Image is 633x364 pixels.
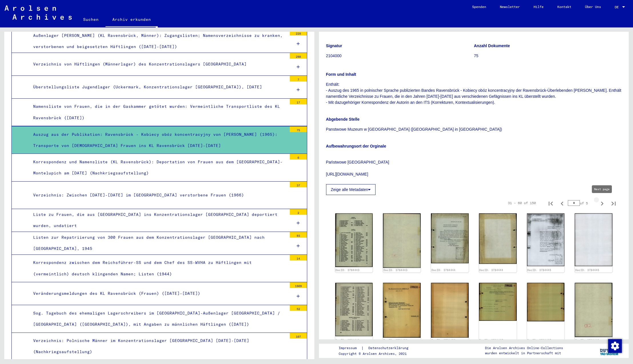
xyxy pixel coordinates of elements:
[485,351,563,356] p: wurden entwickelt in Partnerschaft mit
[5,5,72,20] img: Arolsen_neg.svg
[335,283,373,336] img: 001.jpg
[29,288,287,299] div: Veränderungsmeldungen des KL Ravensbrück (Frauen) ([DATE]-[DATE])
[339,345,361,351] a: Impressum
[575,283,612,337] img: 002.jpg
[479,283,517,321] img: 001.jpg
[527,213,565,266] img: 001.jpg
[290,99,307,104] div: 17
[336,268,360,272] a: DocID: 3764443
[545,197,556,209] button: First page
[432,268,456,272] a: DocID: 3764444
[326,153,622,177] p: Państwowe [GEOGRAPHIC_DATA] [URL][DOMAIN_NAME]
[384,268,408,272] a: DocID: 3764443
[290,232,307,238] div: 93
[290,333,307,339] div: 107
[608,339,622,353] div: Zustimmung ändern
[527,283,565,321] img: 002.jpg
[29,81,287,93] div: Überstellungsliste Jugendlager (Uckermark, Konzentrationslager [GEOGRAPHIC_DATA]), [DATE]
[326,72,356,77] b: Form und Inhalt
[290,126,307,132] div: 75
[326,184,376,195] button: Zeige alle Metadaten
[29,30,287,52] div: Außenlager [PERSON_NAME] (KL Ravensbrück, Männer): Zugangslisten; Namensverzeichnisse zu kranken,...
[431,213,469,263] img: 001.jpg
[596,197,608,209] button: Next page
[474,43,510,48] b: Anzahl Dokumente
[568,200,596,206] div: of 5
[290,305,307,311] div: 52
[29,156,287,179] div: Korrespondenz und Namensliste (KL Ravensbrück): Deportation von Frauen aus dem [GEOGRAPHIC_DATA]-...
[326,126,622,132] p: Panstwowe Muzeum w [GEOGRAPHIC_DATA] ([GEOGRAPHIC_DATA] in [GEOGRAPHIC_DATA])
[575,268,599,272] a: DocID: 3764445
[29,59,287,70] div: Verzeichnis von Häftlingen (Männerlager) des Konzentrationslagers [GEOGRAPHIC_DATA]
[290,255,307,260] div: 14
[290,182,307,187] div: 37
[29,335,287,357] div: Verzeichnis: Polnische Männer im Konzentrationslager [GEOGRAPHIC_DATA] [DATE]-[DATE] (Nachkriegsa...
[474,53,622,59] p: 75
[105,13,158,27] a: Archiv erkunden
[76,13,105,26] a: Suchen
[335,213,373,267] img: 001.jpg
[290,53,307,59] div: 298
[527,339,551,342] a: DocID: 3764427
[485,345,563,351] p: Die Arolsen Archives Online-Collections
[431,283,469,337] img: 002.jpg
[527,268,551,272] a: DocID: 3764445
[575,339,599,342] a: DocID: 3764446
[432,339,456,342] a: DocID: 3764426
[326,81,622,106] p: Enthält: - Auszug des 1965 in polnischer Sprache publizierten Bandes Ravensbrück - Kobiecy obóz k...
[29,308,287,330] div: Sog. Tagebuch des ehemaligen Lagerschreibers im [GEOGRAPHIC_DATA]-Außenlager [GEOGRAPHIC_DATA] / ...
[326,43,342,48] b: Signatur
[339,351,415,356] p: Copyright © Arolsen Archives, 2021
[556,197,568,209] button: Previous page
[29,232,287,254] div: Listen zur Repatriierung von 300 Frauen aus dem Konzentrationslager [GEOGRAPHIC_DATA] nach [GEOGR...
[608,339,622,353] img: Zustimmung ändern
[29,209,287,231] div: Liste zu Frauen, die aus [GEOGRAPHIC_DATA] ins Konzentrationslager [GEOGRAPHIC_DATA] deportiert w...
[290,76,307,81] div: 7
[479,268,503,272] a: DocID: 3764444
[290,282,307,288] div: 1909
[326,53,474,59] p: 2104000
[339,345,415,351] div: |
[479,339,503,342] a: DocID: 3764427
[384,339,408,342] a: DocID: 3764426
[29,129,287,151] div: Auszug aus der Publikation: Ravensbrück - Kobiecy obóz koncentracyjny von [PERSON_NAME] (1965): T...
[615,5,621,9] span: DE
[508,200,536,206] div: 31 – 60 of 150
[608,197,619,209] button: Last page
[364,345,415,351] a: Datenschutzerklärung
[290,209,307,215] div: 2
[290,30,307,35] div: 228
[326,144,386,148] b: Aufbewahrungsort der Orginale
[29,101,287,123] div: Namensliste von Frauen, die in der Gaskammer getötet wurden: Vermeintliche Transportliste des KL ...
[29,190,287,201] div: Verzeichnis: Zwischen [DATE]-[DATE] im [GEOGRAPHIC_DATA] verstorbene Frauen (1966)
[599,343,620,358] img: yv_logo.png
[383,283,421,337] img: 001.jpg
[336,339,360,342] a: DocID: 3764446
[29,257,287,279] div: Korrespondenz zwischen dem Reichsführer-SS und dem Chef des SS-WVHA zu Häftlingen mit (vermeintli...
[383,213,421,268] img: 002.jpg
[326,117,360,122] b: Abgebende Stelle
[575,213,612,266] img: 002.jpg
[290,154,307,160] div: 6
[479,213,517,264] img: 002.jpg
